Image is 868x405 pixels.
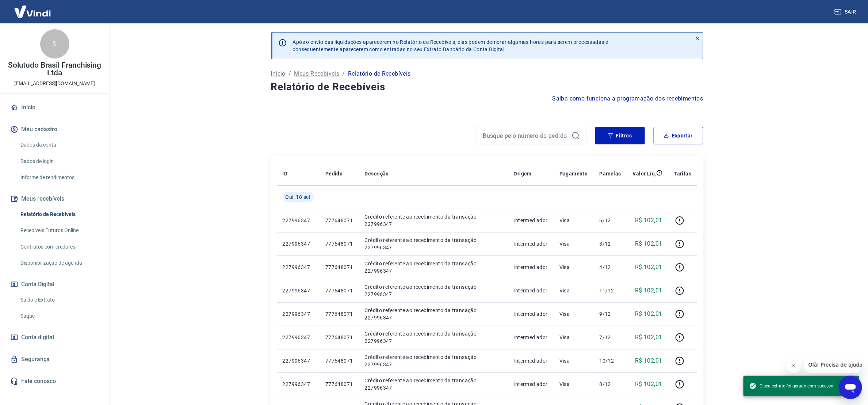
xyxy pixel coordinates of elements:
[559,217,588,224] p: Visa
[514,217,548,224] p: Intermediador
[4,5,61,11] span: Olá! Precisa de ajuda?
[325,170,343,177] p: Pedido
[514,287,548,294] p: Intermediador
[325,240,353,247] p: 777648071
[749,382,834,390] span: O seu extrato foi gerado com sucesso!
[18,154,100,169] a: Dados de login
[283,170,288,177] p: ID
[283,240,314,247] p: 227996347
[18,207,100,222] a: Relatório de Recebíveis
[559,287,588,294] p: Visa
[18,239,100,254] a: Contratos com credores
[286,193,311,201] span: Qui, 18 set
[559,334,588,341] p: Visa
[635,380,662,389] p: R$ 102,01
[18,292,100,307] a: Saldo e Extrato
[40,29,69,58] div: S
[21,332,54,342] span: Conta digital
[365,377,502,391] p: Crédito referente ao recebimento da transação 227996347
[9,329,100,345] a: Conta digital
[514,310,548,318] p: Intermediador
[342,69,345,78] p: /
[599,334,621,341] p: 7/12
[595,127,645,144] button: Filtros
[833,5,859,19] button: Sair
[348,69,411,78] p: Relatório de Recebíveis
[9,351,100,367] a: Segurança
[514,240,548,247] p: Intermediador
[18,256,100,270] a: Disponibilização de agenda
[559,170,588,177] p: Pagamento
[635,310,662,318] p: R$ 102,01
[599,357,621,364] p: 10/12
[674,170,692,177] p: Tarifas
[293,38,608,53] p: Após o envio das liquidações aparecerem no Relatório de Recebíveis, elas podem demorar algumas ho...
[514,170,532,177] p: Origem
[514,357,548,364] p: Intermediador
[9,99,100,116] a: Início
[325,287,353,294] p: 777648071
[9,276,100,292] button: Conta Digital
[514,264,548,271] p: Intermediador
[559,264,588,271] p: Visa
[325,217,353,224] p: 777648071
[365,353,502,368] p: Crédito referente ao recebimento da transação 227996347
[365,170,389,177] p: Descrição
[839,376,862,399] iframe: Botão para abrir a janela de mensagens
[552,94,703,103] span: Saiba como funciona a programação dos recebimentos
[635,263,662,272] p: R$ 102,01
[283,310,314,318] p: 227996347
[283,287,314,294] p: 227996347
[365,213,502,228] p: Crédito referente ao recebimento da transação 227996347
[514,381,548,388] p: Intermediador
[559,310,588,318] p: Visa
[559,240,588,247] p: Visa
[283,381,314,388] p: 227996347
[635,216,662,225] p: R$ 102,01
[599,381,621,388] p: 8/12
[365,307,502,321] p: Crédito referente ao recebimento da transação 227996347
[18,309,100,323] a: Saque
[271,80,703,94] h4: Relatório de Recebíveis
[365,236,502,251] p: Crédito referente ao recebimento da transação 227996347
[9,121,100,137] button: Meu cadastro
[635,239,662,248] p: R$ 102,01
[559,357,588,364] p: Visa
[18,170,100,185] a: Informe de rendimentos
[9,0,56,23] img: Vindi
[18,137,100,152] a: Dados da conta
[599,240,621,247] p: 3/12
[635,333,662,342] p: R$ 102,01
[283,334,314,341] p: 227996347
[559,381,588,388] p: Visa
[283,357,314,364] p: 227996347
[9,373,100,389] a: Fale conosco
[365,283,502,298] p: Crédito referente ao recebimento da transação 227996347
[325,357,353,364] p: 777648071
[271,69,286,78] a: Início
[288,69,291,78] p: /
[599,310,621,318] p: 9/12
[599,287,621,294] p: 11/12
[283,217,314,224] p: 227996347
[283,264,314,271] p: 227996347
[787,358,801,373] iframe: Fechar mensagem
[294,69,339,78] a: Meus Recebíveis
[325,334,353,341] p: 777648071
[18,223,100,238] a: Recebíveis Futuros Online
[325,264,353,271] p: 777648071
[325,310,353,318] p: 777648071
[9,191,100,207] button: Meus recebíveis
[325,381,353,388] p: 777648071
[483,130,569,141] input: Busque pelo número do pedido
[514,334,548,341] p: Intermediador
[14,80,95,87] p: [EMAIL_ADDRESS][DOMAIN_NAME]
[599,170,621,177] p: Parcelas
[599,264,621,271] p: 4/12
[654,127,703,144] button: Exportar
[599,217,621,224] p: 6/12
[633,170,657,177] p: Valor Líq.
[635,356,662,365] p: R$ 102,01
